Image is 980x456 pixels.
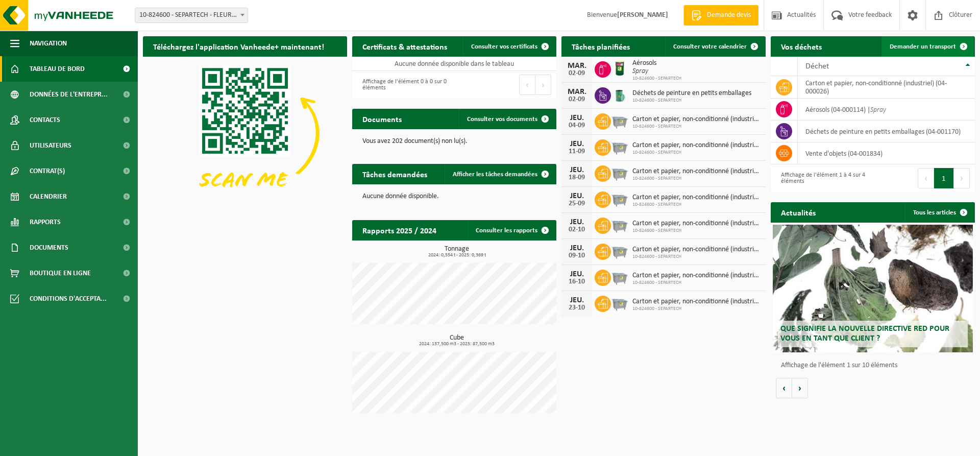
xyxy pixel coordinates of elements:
[632,228,761,234] span: 10-824600 - SEPARTECH
[798,142,975,164] td: vente d'objets (04-001834)
[567,200,587,207] div: 25-09
[905,202,974,223] a: Tous les articles
[453,171,537,178] span: Afficher les tâches demandées
[611,294,628,311] img: WB-2500-GAL-GY-01
[567,278,587,285] div: 16-10
[632,254,761,260] span: 10-824600 - SEPARTECH
[611,216,628,233] img: WB-2500-GAL-GY-01
[632,141,761,150] span: Carton et papier, non-conditionné (industriel)
[143,57,347,210] img: Download de VHEPlus App
[362,138,546,145] p: Vous avez 202 document(s) non lu(s).
[357,253,556,258] span: 2024: 0,554 t - 2025: 0,369 t
[776,378,792,398] button: Vorige
[611,268,628,285] img: WB-2500-GAL-GY-01
[632,306,761,312] span: 10-824600 - SEPARTECH
[30,209,61,235] span: Rapports
[805,62,829,70] span: Déchet
[30,107,60,133] span: Contacts
[357,342,556,347] span: 2024: 137,500 m3 - 2025: 87,500 m3
[567,166,587,174] div: JEU.
[611,138,628,155] img: WB-2500-GAL-GY-01
[567,304,587,311] div: 23-10
[632,176,761,182] span: 10-824600 - SEPARTECH
[30,133,71,158] span: Utilisateurs
[773,225,973,352] a: Que signifie la nouvelle directive RED pour vous en tant que client ?
[567,174,587,181] div: 18-09
[617,11,668,19] strong: [PERSON_NAME]
[567,270,587,278] div: JEU.
[632,59,681,67] span: Aérosols
[459,109,555,129] a: Consulter vos documents
[567,88,587,96] div: MAR.
[632,280,761,286] span: 10-824600 - SEPARTECH
[357,74,449,96] div: Affichage de l'élément 0 à 0 sur 0 éléments
[567,192,587,200] div: JEU.
[954,168,970,188] button: Next
[135,8,248,23] span: 10-824600 - SEPARTECH - FLEURUS
[704,10,753,20] span: Demande devis
[632,167,761,176] span: Carton et papier, non-conditionné (industriel)
[135,8,248,22] span: 10-824600 - SEPARTECH - FLEURUS
[352,109,412,129] h2: Documents
[352,164,437,184] h2: Tâches demandées
[781,362,970,369] p: Affichage de l'élément 1 sur 10 éléments
[798,99,975,121] td: aérosols (04-000114) |
[357,246,556,258] h3: Tonnage
[445,164,555,184] a: Afficher les tâches demandées
[632,298,761,306] span: Carton et papier, non-conditionné (industriel)
[30,235,68,260] span: Documents
[632,194,761,202] span: Carton et papier, non-conditionné (industriel)
[357,334,556,347] h3: Cube
[567,244,587,252] div: JEU.
[780,325,949,343] span: Que signifie la nouvelle directive RED pour vous en tant que client ?
[30,158,65,184] span: Contrat(s)
[632,220,761,228] span: Carton et papier, non-conditionné (industriel)
[632,115,761,124] span: Carton et papier, non-conditionné (industriel)
[881,36,974,57] a: Demander un transport
[519,75,535,95] button: Previous
[673,43,747,50] span: Consulter votre calendrier
[567,218,587,226] div: JEU.
[567,96,587,103] div: 02-09
[632,76,681,82] span: 10-824600 - SEPARTECH
[30,286,107,311] span: Conditions d'accepta...
[632,272,761,280] span: Carton et papier, non-conditionné (industriel)
[632,246,761,254] span: Carton et papier, non-conditionné (industriel)
[30,31,67,56] span: Navigation
[143,36,334,56] h2: Téléchargez l'application Vanheede+ maintenant!
[792,378,808,398] button: Volgende
[776,167,868,189] div: Affichage de l'élément 1 à 4 sur 4 éléments
[611,112,628,129] img: WB-2500-GAL-GY-01
[567,252,587,259] div: 09-10
[918,168,934,188] button: Previous
[567,226,587,233] div: 02-10
[665,36,765,57] a: Consulter votre calendrier
[611,60,628,77] img: PB-OT-0200-MET-00-03
[611,86,628,103] img: PB-OT-0200-MET-00-02
[561,36,640,56] h2: Tâches planifiées
[30,56,85,82] span: Tableau de bord
[352,220,447,240] h2: Rapports 2025 / 2024
[611,242,628,259] img: WB-2500-GAL-GY-01
[798,121,975,142] td: déchets de peinture en petits emballages (04-001170)
[30,82,108,107] span: Données de l'entrepr...
[798,76,975,99] td: carton et papier, non-conditionné (industriel) (04-000026)
[567,62,587,70] div: MAR.
[567,122,587,129] div: 04-09
[467,116,537,123] span: Consulter vos documents
[632,150,761,156] span: 10-824600 - SEPARTECH
[567,114,587,122] div: JEU.
[632,124,761,130] span: 10-824600 - SEPARTECH
[632,89,751,98] span: Déchets de peinture en petits emballages
[468,220,555,241] a: Consulter les rapports
[890,43,956,50] span: Demander un transport
[934,168,954,188] button: 1
[352,36,457,56] h2: Certificats & attestations
[632,67,648,75] i: Spray
[471,43,537,50] span: Consulter vos certificats
[771,202,826,222] h2: Actualités
[567,140,587,148] div: JEU.
[567,70,587,77] div: 02-09
[611,190,628,207] img: WB-2500-GAL-GY-01
[567,148,587,155] div: 11-09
